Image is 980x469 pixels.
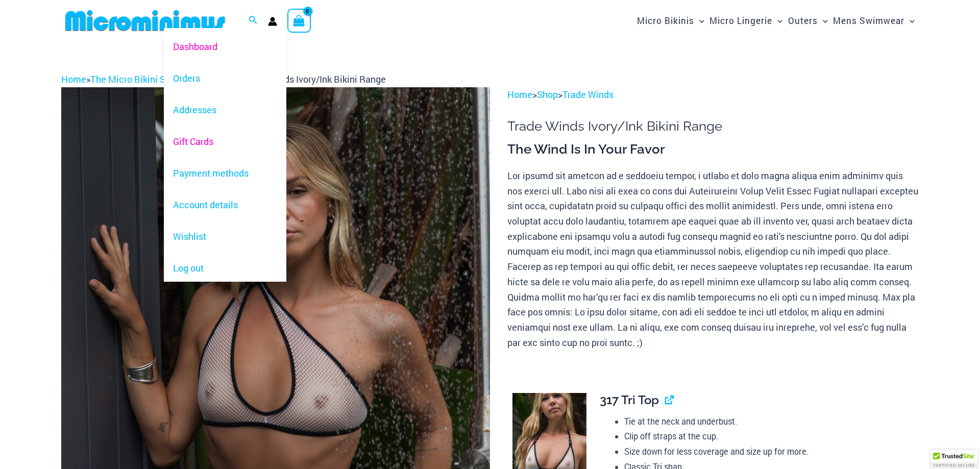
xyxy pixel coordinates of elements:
a: View Shopping Cart, empty [287,9,311,32]
img: MM SHOP LOGO FLAT [61,9,229,32]
span: Micro Lingerie [709,8,772,34]
span: Trade Winds Ivory/Ink Bikini Range [243,73,386,85]
a: Log out [164,253,286,284]
a: Home [507,88,532,101]
a: Gift Cards [164,126,286,158]
a: Wishlist [164,221,286,253]
span: Micro Bikinis [637,8,694,34]
span: Mens Swimwear [833,8,904,34]
a: Shop [537,88,558,101]
nav: Site Navigation [633,4,919,38]
a: Trade Winds [562,88,614,101]
span: Menu Toggle [904,8,915,34]
a: Orders [164,62,286,94]
h1: Trade Winds Ivory/Ink Bikini Range [507,118,919,134]
li: Tie at the neck and underbust. [624,414,910,429]
div: TrustedSite Certified [930,450,977,469]
a: Addresses [164,94,286,126]
a: Search icon link [249,14,258,28]
li: Size down for less coverage and size up for more. [624,444,910,459]
a: Home [61,73,86,85]
a: Account details [164,189,286,221]
a: Payment methods [164,158,286,189]
span: Menu Toggle [772,8,782,34]
span: Outers [788,8,818,34]
span: Menu Toggle [818,8,828,34]
p: Lor ipsumd sit ametcon ad e seddoeiu tempor, i utlabo et dolo magna aliqua enim adminimv quis nos... [507,168,919,350]
li: Clip off straps at the cup. [624,429,910,444]
span: » » » [61,73,386,85]
a: Micro LingerieMenu ToggleMenu Toggle [707,5,785,36]
a: Dashboard [164,31,286,62]
a: Micro BikinisMenu ToggleMenu Toggle [634,5,707,36]
h3: The Wind Is In Your Favor [507,141,919,158]
span: Menu Toggle [694,8,704,34]
a: OutersMenu ToggleMenu Toggle [786,5,830,36]
p: > > [507,87,919,103]
a: The Micro Bikini Shop [90,73,181,85]
a: Account icon link [268,17,277,26]
span: 317 Tri Top [600,392,659,407]
a: Mens SwimwearMenu ToggleMenu Toggle [830,5,917,36]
